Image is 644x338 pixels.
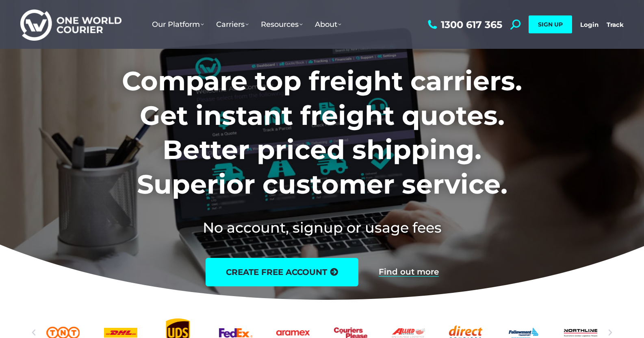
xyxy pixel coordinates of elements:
a: About [309,12,347,37]
a: create free account [206,258,358,286]
a: Find out more [379,268,439,277]
h2: No account, signup or usage fees [68,218,576,238]
a: Our Platform [146,12,210,37]
a: Login [580,21,598,28]
span: SIGN UP [538,21,563,28]
h1: Compare top freight carriers. Get instant freight quotes. Better priced shipping. Superior custom... [68,64,576,201]
a: SIGN UP [529,15,572,33]
a: Resources [255,12,309,37]
a: 1300 617 365 [426,20,502,30]
a: Track [607,21,624,28]
span: About [315,20,341,29]
span: Resources [261,20,303,29]
span: Carriers [216,20,249,29]
span: Our Platform [152,20,204,29]
a: Carriers [210,12,255,37]
img: One World Courier [20,8,121,41]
